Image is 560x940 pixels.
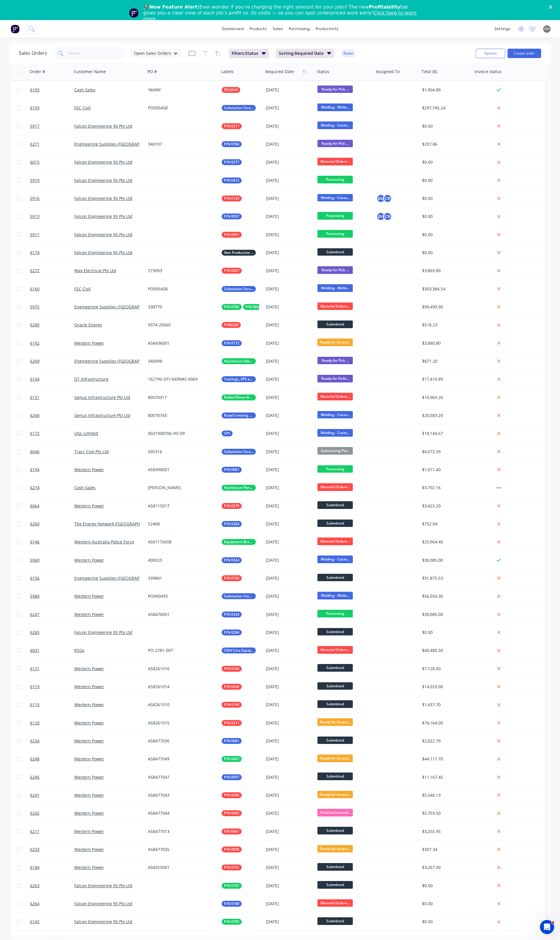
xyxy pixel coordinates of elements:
button: P/N 0145 [222,195,242,201]
a: Falcon Engineering 95 Pty Ltd [74,232,132,237]
span: 6046 [30,449,39,455]
a: 5919 [30,172,74,189]
a: 6193 [30,81,74,99]
button: P/N 0607 [222,268,242,274]
a: 5975 [30,298,74,316]
button: P/N 0211 [222,720,242,726]
a: Falcon Engineering 95 Pty Ltd [74,901,132,906]
div: [DATE] [266,159,313,165]
a: Western Power [74,720,104,726]
div: [DATE] [266,105,313,111]
a: Engineering Supplies ([GEOGRAPHIC_DATA]) Pty Ltd [74,575,175,581]
span: Open Sales Orders [134,50,171,56]
a: 6142 [30,913,74,931]
button: Filters:Status [229,49,269,58]
a: FSC Civil [74,105,91,111]
button: BHCR [376,212,392,221]
a: 6247 [30,606,74,623]
span: 5913 [30,213,39,219]
button: P/N 0279 [222,503,242,509]
a: dashboard [219,24,247,33]
span: 6121 [30,666,39,672]
div: $297,745.24 [422,105,468,111]
span: Non Productive Tasks [224,250,253,256]
button: Substation Structural Steel [222,286,256,292]
a: 6242 [30,804,74,822]
div: 340107 [148,141,213,147]
button: SPS [222,430,233,436]
span: Sorting: Required Date [279,50,324,56]
span: 6015 [30,159,39,165]
input: Search... [68,47,126,59]
span: P/N 0186 [224,666,239,672]
span: P/N 0786 [224,141,239,147]
span: P/N 0190 [224,702,239,708]
div: Status [317,69,329,75]
button: P/N 0187 [222,883,242,889]
a: Falcon Engineering 95 Pty Ltd [74,178,132,183]
span: 6146 [30,539,39,545]
a: 6120 [30,714,74,732]
a: Western Power [74,810,104,816]
span: P/N 0081 [224,738,239,744]
div: CR [383,212,392,221]
span: 6115 [30,702,39,708]
span: 6233 [30,847,39,852]
a: Falcon Engineering 95 Pty Ltd [74,123,132,129]
span: P/N 0057 [224,774,239,780]
span: Substation Steel & Ali [224,593,253,599]
div: [DATE] [266,87,313,93]
a: Western Power [74,792,104,798]
a: 6280 [30,316,74,334]
button: P/N 0284 [222,521,242,527]
button: Sorting:Required Date [276,49,334,58]
div: sales [270,24,286,33]
div: Labels [221,69,234,75]
span: 6156 [30,575,39,581]
button: P/N 0081 [222,467,242,473]
span: DH [544,26,550,32]
button: P/N 0188 [222,901,242,907]
span: Welding - Wella... [317,103,353,111]
div: Order # [29,69,45,75]
div: [DATE] [266,195,313,201]
button: Reset [341,49,355,57]
span: P/N 0412 [224,178,239,183]
a: Falcon Engineering 95 Pty Ltd [74,630,132,635]
span: 33kV Line Equipment [224,648,253,653]
a: 6260 [30,515,74,533]
span: P/N 0407 [224,756,239,762]
div: $1,904.89 [422,87,468,93]
div: purchasing [286,24,313,33]
span: P/N 0461 [224,829,239,834]
span: P/N 0161 [224,865,239,870]
div: PO # [147,69,157,75]
a: 5917 [30,117,74,135]
a: 5916 [30,190,74,207]
span: P/N 0096 [224,684,239,690]
button: P/N 0786 [222,141,242,147]
span: 5917 [30,123,39,129]
a: 6160 [30,280,74,298]
a: Western Power [74,340,104,346]
button: AMCR [376,194,392,203]
button: P/N 0001 [222,232,242,238]
a: 6271 [30,135,74,153]
a: Western Power [74,756,104,762]
a: Western Power [74,702,104,707]
a: The Energy Network ([GEOGRAPHIC_DATA]) Pty Ltd [74,521,173,527]
button: Options [476,49,505,58]
span: 5916 [30,195,39,201]
span: 6268 [30,413,39,418]
button: P/N 0186 [222,666,242,672]
a: Tracc Civil Pty Ltd [74,449,109,454]
span: 6172 [30,430,39,436]
span: Material Ordere... [317,158,353,165]
a: 6265 [30,624,74,641]
span: P/N 0607 [224,268,239,274]
div: $0.00 [422,195,468,201]
div: productivity [313,24,341,33]
a: Falcon Engineering 95 Pty Ltd [74,159,132,165]
span: P/N 0324 [224,612,239,617]
span: 6174 [30,250,39,256]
